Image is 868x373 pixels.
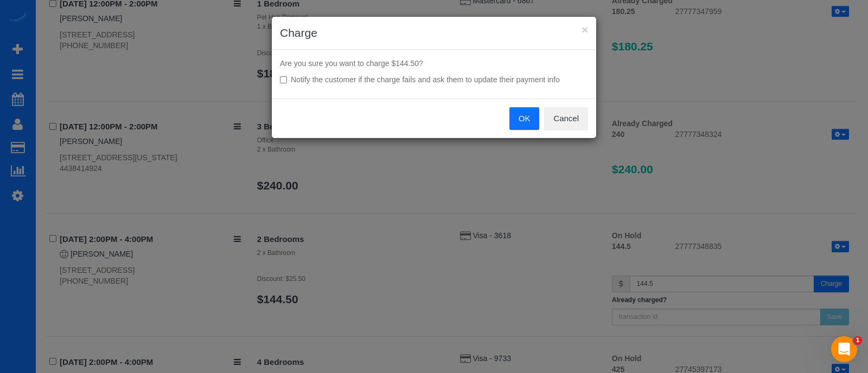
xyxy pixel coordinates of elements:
button: × [582,24,588,35]
div: Are you sure you want to charge $144.50? [272,50,596,99]
label: Notify the customer if the charge fails and ask them to update their payment info [280,74,588,85]
iframe: Intercom live chat [831,336,857,362]
span: 1 [853,336,862,345]
button: OK [509,107,540,130]
h3: Charge [280,25,588,41]
button: Cancel [544,107,588,130]
input: Notify the customer if the charge fails and ask them to update their payment info [280,76,287,83]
